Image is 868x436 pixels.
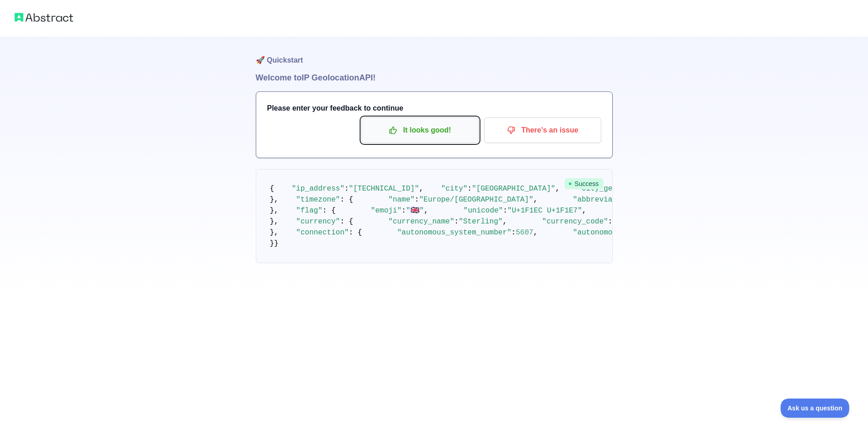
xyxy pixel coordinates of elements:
[458,218,502,226] span: "Sterling"
[340,218,353,226] span: : {
[608,218,613,226] span: :
[781,399,850,418] iframe: Toggle Customer Support
[582,207,587,215] span: ,
[296,207,323,215] span: "flag"
[15,11,73,24] img: Abstract logo
[256,71,613,84] h1: Welcome to IP Geolocation API!
[542,218,608,226] span: "currency_code"
[419,185,424,193] span: ,
[464,207,503,215] span: "unicode"
[555,185,560,193] span: ,
[534,229,538,237] span: ,
[256,37,613,71] h1: 🚀 Quickstart
[484,117,601,143] button: There's an issue
[388,218,454,226] span: "currency_name"
[371,207,401,215] span: "emoji"
[388,196,415,204] span: "name"
[573,229,713,237] span: "autonomous_system_organization"
[397,229,512,237] span: "autonomous_system_number"
[340,196,353,204] span: : {
[406,207,424,215] span: "🇬🇧"
[345,185,349,193] span: :
[415,196,419,204] span: :
[419,196,534,204] span: "Europe/[GEOGRAPHIC_DATA]"
[323,207,336,215] span: : {
[296,196,340,204] span: "timezone"
[296,229,349,237] span: "connection"
[349,185,419,193] span: "[TECHNICAL_ID]"
[441,185,468,193] span: "city"
[349,229,362,237] span: : {
[454,218,459,226] span: :
[534,196,538,204] span: ,
[368,122,472,138] p: It looks good!
[516,229,533,237] span: 5607
[292,185,345,193] span: "ip_address"
[267,103,601,114] h3: Please enter your feedback to continue
[468,185,472,193] span: :
[502,218,507,226] span: ,
[472,185,555,193] span: "[GEOGRAPHIC_DATA]"
[361,117,479,143] button: It looks good!
[507,207,582,215] span: "U+1F1EC U+1F1E7"
[503,207,507,215] span: :
[296,218,340,226] span: "currency"
[402,207,406,215] span: :
[491,122,594,138] p: There's an issue
[565,178,604,189] span: Success
[424,207,428,215] span: ,
[573,196,634,204] span: "abbreviation"
[270,185,275,193] span: {
[512,229,516,237] span: :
